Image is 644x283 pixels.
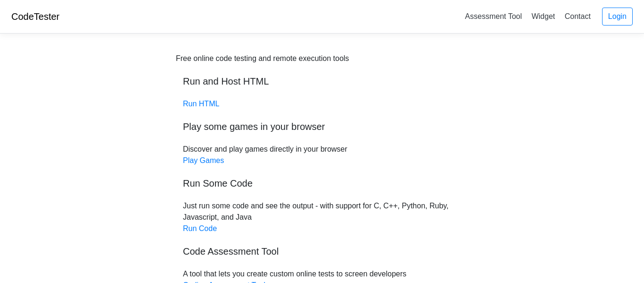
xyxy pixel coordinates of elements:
a: Login [602,8,633,26]
h5: Play some games in your browser [183,121,461,132]
a: CodeTester [11,11,59,22]
h5: Code Assessment Tool [183,246,461,257]
a: Contact [561,9,594,24]
a: Run HTML [183,100,219,108]
a: Widget [528,9,559,24]
a: Run Code [183,224,217,232]
div: Free online code testing and remote execution tools [176,53,349,64]
a: Play Games [183,156,224,164]
h5: Run and Host HTML [183,76,461,87]
a: Assessment Tool [461,9,526,24]
h5: Run Some Code [183,178,461,189]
